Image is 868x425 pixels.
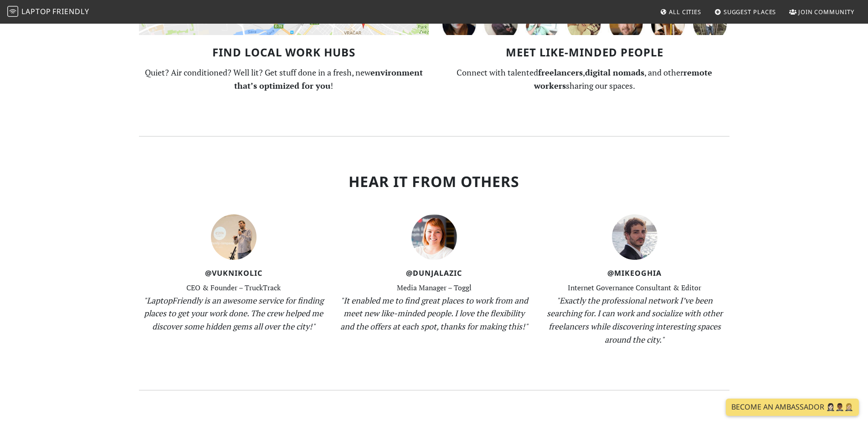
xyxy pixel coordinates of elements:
p: Connect with talented , , and other sharing our spaces. [440,66,729,92]
strong: digital nomads [585,67,644,78]
em: "LaptopFriendly is an awesome service for finding places to get your work done. The crew helped m... [144,295,324,332]
h3: Find Local Work Hubs [139,46,429,59]
small: CEO & Founder – TruckTrack [186,283,281,293]
img: LaptopFriendly [7,6,18,17]
a: LaptopFriendly LaptopFriendly [7,4,89,20]
span: All Cities [669,8,701,16]
h2: Hear It From Others [139,173,729,190]
small: Media Manager – Toggl [397,283,472,293]
h3: Meet Like-Minded People [440,46,729,59]
small: Internet Governance Consultant & Editor [568,283,701,293]
strong: freelancers [538,67,583,78]
p: Quiet? Air conditioned? Well lit? Get stuff done in a fresh, new ! [139,66,429,92]
a: All Cities [656,4,705,20]
img: mike-oghia-399ba081a07d163c9c5512fe0acc6cb95335c0f04cd2fe9eaa138443c185c3a9.jpg [612,214,657,260]
h4: @DunjaLazic [339,269,529,278]
span: Join Community [798,8,854,16]
h4: @MikeOghia [540,269,729,278]
h4: @VukNikolic [139,269,329,278]
em: "It enabled me to find great places to work from and meet new like-minded people. I love the flex... [340,295,528,332]
span: Laptop [21,6,51,16]
a: Suggest Places [711,4,780,20]
img: vuk-nikolic-069e55947349021af2d479c15570516ff0841d81a22ee9013225a9fbfb17053d.jpg [211,214,257,260]
span: Suggest Places [724,8,776,16]
span: Friendly [52,6,89,16]
em: "Exactly the professional network I’ve been searching for. I can work and socialize with other fr... [547,295,723,345]
a: Become an Ambassador 🤵🏻‍♀️🤵🏾‍♂️🤵🏼‍♀️ [726,399,859,416]
a: Join Community [786,4,858,20]
img: dunja-lazic-7e3f7dbf9bae496705a2cb1d0ad4506ae95adf44ba71bc6bf96fce6bb2209530.jpg [411,214,457,260]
